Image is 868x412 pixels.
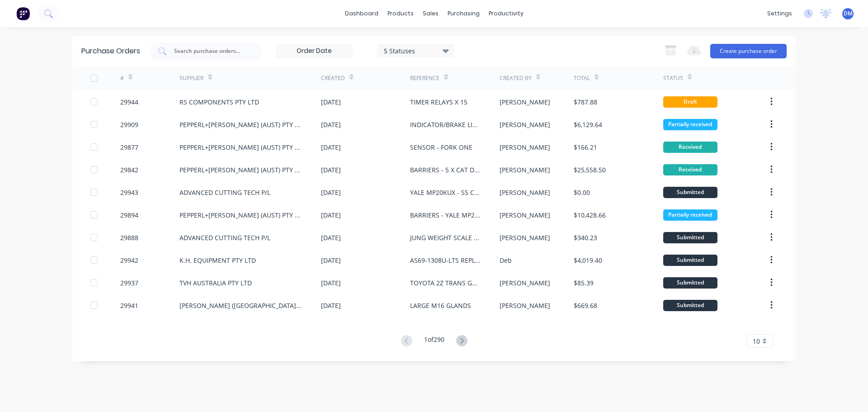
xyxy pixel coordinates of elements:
div: Submitted [663,187,717,198]
div: Created By [500,74,532,82]
div: 29942 [120,256,138,265]
div: sales [418,7,443,20]
div: $340.23 [574,233,597,242]
div: 29877 [120,142,138,152]
div: Purchase Orders [81,46,140,57]
div: Reference [410,74,439,82]
div: TVH AUSTRALIA PTY LTD [179,278,252,288]
div: purchasing [443,7,484,20]
div: Partially received [663,209,717,221]
div: Received [663,142,717,153]
div: [PERSON_NAME] [500,188,550,197]
div: LARGE M16 GLANDS [410,301,471,310]
div: [PERSON_NAME] [500,210,550,220]
div: Submitted [663,232,717,243]
div: Submitted [663,255,717,266]
div: Deb [500,256,512,265]
div: Created [321,74,345,82]
span: DM [844,9,853,18]
div: $85.39 [574,278,594,288]
div: [DATE] [321,233,341,242]
div: [PERSON_NAME] [500,165,550,175]
div: [DATE] [321,188,341,197]
div: productivity [484,7,528,20]
input: Search purchase orders... [173,47,248,56]
div: [PERSON_NAME] [500,142,550,152]
div: # [120,74,124,82]
div: Draft [663,96,717,108]
div: $10,428.66 [574,210,606,220]
iframe: Intercom live chat [837,381,859,403]
div: 29941 [120,301,138,310]
div: SENSOR - FORK ONE [410,142,472,152]
div: RS COMPONENTS PTY LTD [179,97,259,107]
div: [DATE] [321,120,341,129]
input: Order Date [276,44,352,58]
div: PEPPERL+[PERSON_NAME] (AUST) PTY LTD [179,142,303,152]
div: ADVANCED CUTTING TECH P/L [179,233,270,242]
div: 29909 [120,120,138,129]
div: AS69-1308U-LTS REPLACEMENT [410,256,481,265]
div: TOYOTA 2Z TRANS GASKET [410,278,481,288]
div: $25,558.50 [574,165,606,175]
div: [PERSON_NAME] ([GEOGRAPHIC_DATA]) PTY LTD [179,301,303,310]
div: $787.88 [574,97,597,107]
div: BARRIERS - YALE MP20 X 2 [410,210,481,220]
div: [DATE] [321,278,341,288]
div: [PERSON_NAME] [500,97,550,107]
div: INDICATOR/BRAKE LIGHTS & BARRIERS - KOMATSU FD25 RETRO [410,120,481,129]
div: JUNG WEIGHT SCALE BRACKET [410,233,481,242]
div: [DATE] [321,301,341,310]
div: BARRIERS - 5 X CAT DP25 [410,165,481,175]
div: [PERSON_NAME] [500,120,550,129]
div: 29944 [120,97,138,107]
div: PEPPERL+[PERSON_NAME] (AUST) PTY LTD [179,210,303,220]
div: Submitted [663,300,717,311]
div: [PERSON_NAME] [500,278,550,288]
div: Submitted [663,277,717,289]
span: 10 [753,336,760,346]
button: Create purchase order [710,44,787,58]
div: [DATE] [321,165,341,175]
div: [DATE] [321,97,341,107]
div: YALE MP20KUX - SS CLADDING - LASERCUTTING [410,188,481,197]
div: PEPPERL+[PERSON_NAME] (AUST) PTY LTD [179,165,303,175]
div: 29943 [120,188,138,197]
div: Supplier [179,74,203,82]
div: $6,129.64 [574,120,602,129]
div: Total [574,74,590,82]
div: 1 of 290 [424,335,444,348]
img: Factory [16,7,30,20]
div: 5 Statuses [384,46,448,55]
div: 29894 [120,210,138,220]
div: [PERSON_NAME] [500,301,550,310]
div: [DATE] [321,256,341,265]
div: Received [663,164,717,175]
div: Status [663,74,683,82]
div: 29937 [120,278,138,288]
a: dashboard [340,7,383,20]
div: $0.00 [574,188,590,197]
div: 29842 [120,165,138,175]
div: $4,019.40 [574,256,602,265]
div: [DATE] [321,142,341,152]
div: 29888 [120,233,138,242]
div: Partially received [663,119,717,130]
div: [PERSON_NAME] [500,233,550,242]
div: $669.68 [574,301,597,310]
div: ADVANCED CUTTING TECH P/L [179,188,270,197]
div: TIMER RELAYS X 15 [410,97,467,107]
div: K.H. EQUIPMENT PTY LTD [179,256,256,265]
div: products [383,7,418,20]
div: [DATE] [321,210,341,220]
div: settings [763,7,797,20]
div: PEPPERL+[PERSON_NAME] (AUST) PTY LTD [179,120,303,129]
div: $166.21 [574,142,597,152]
